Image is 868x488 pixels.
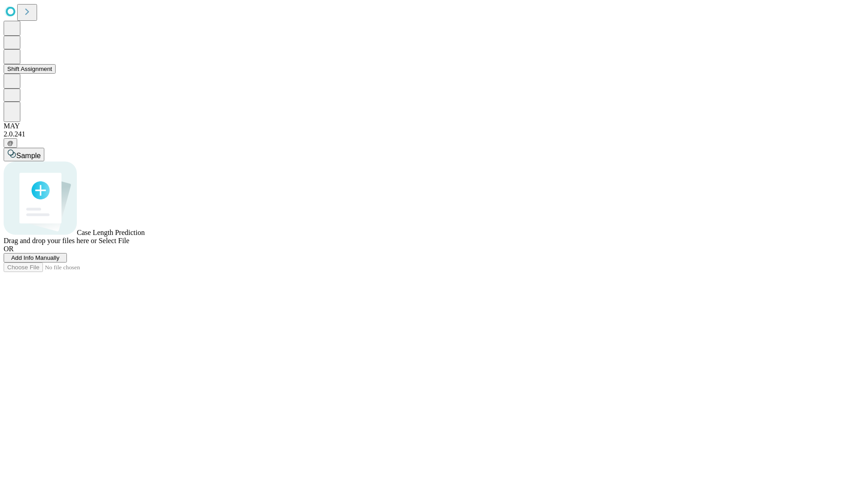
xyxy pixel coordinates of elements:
[4,237,97,244] span: Drag and drop your files here or
[4,130,864,138] div: 2.0.241
[4,253,67,263] button: Add Info Manually
[4,245,14,253] span: OR
[4,64,56,74] button: Shift Assignment
[99,237,129,244] span: Select File
[4,138,17,148] button: @
[11,254,60,261] span: Add Info Manually
[4,148,44,161] button: Sample
[7,140,14,146] span: @
[16,152,41,160] span: Sample
[77,229,145,236] span: Case Length Prediction
[4,122,864,130] div: MAY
